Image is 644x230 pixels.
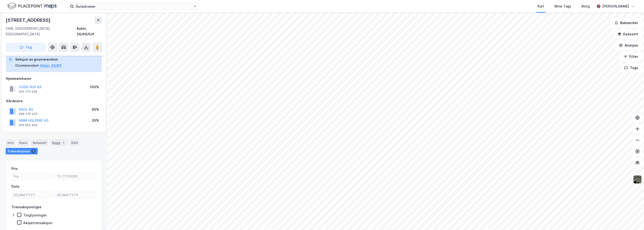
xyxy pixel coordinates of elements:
button: Asker, 38/69 [40,63,62,68]
img: logo.f888ab2527a4732fd821a326f86c7f29.svg [7,2,57,10]
div: Pris [11,166,18,172]
div: Bolig [582,4,590,9]
div: Dato [11,184,19,189]
div: Aksjetransaksjon [23,221,52,225]
div: 35% [92,118,99,123]
div: Seksjon av grunneiendom [15,57,62,62]
button: Bokmerker [611,18,642,28]
button: Tags [620,63,642,73]
button: Analyse [615,41,642,50]
div: 1396, [GEOGRAPHIC_DATA], [GEOGRAPHIC_DATA] [6,26,77,37]
div: Info [6,139,15,146]
div: Transaksjoner [6,148,38,154]
button: Datasett [614,29,642,39]
button: Filter [620,52,642,61]
div: 916 775 938 [19,90,37,94]
div: Hjemmelshaver [6,76,102,81]
div: Gårdeiere [6,98,102,104]
input: Til 17750000 [55,173,96,180]
div: Eiere [17,139,29,146]
div: ESG [70,139,80,146]
div: 1 [31,149,36,153]
div: 100% [90,84,99,90]
div: Kontrollprogram for chat [621,208,644,230]
input: Fra [12,173,53,180]
button: Tag [6,43,46,52]
div: 916 693 400 [19,123,37,127]
div: Transaksjonstype [11,204,41,210]
input: DD.MM.YYYY [12,191,53,198]
div: 1 [61,140,66,145]
div: Kart [538,4,544,9]
div: 999 276 423 [19,112,37,116]
div: [PERSON_NAME] [602,4,629,9]
iframe: Chat Widget [621,208,644,230]
div: Asker, 38/69/0/4 [77,26,102,37]
div: Grunneiendom [15,63,39,68]
input: DD.MM.YYYY [55,191,96,198]
div: Bygg [50,139,68,146]
div: [STREET_ADDRESS] [6,16,51,24]
div: Datasett [31,139,48,146]
img: 9k= [633,175,642,184]
div: Mine Tags [554,4,571,9]
div: Tinglysninger [23,213,47,217]
div: 65% [92,107,99,112]
input: Søk på adresse, matrikkel, gårdeiere, leietakere eller personer [74,3,193,10]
